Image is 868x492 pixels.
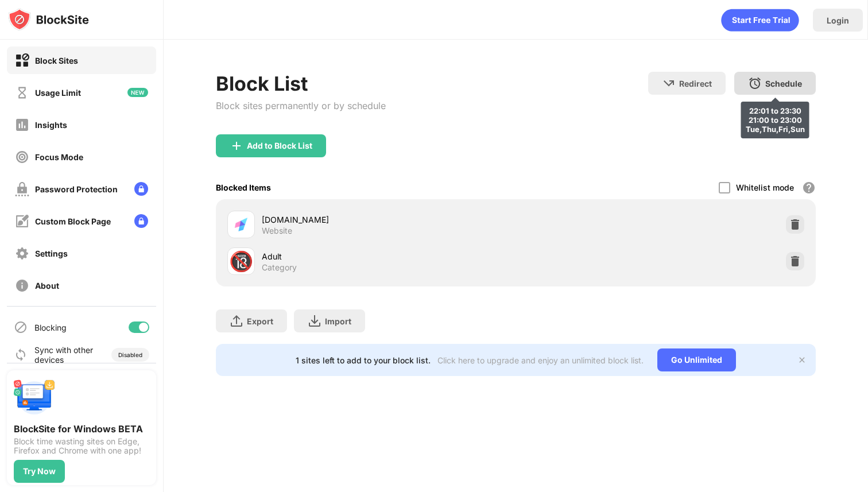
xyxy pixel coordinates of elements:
[262,262,297,273] div: Category
[262,226,292,236] div: Website
[216,183,271,192] div: Blocked Items
[8,8,89,31] img: logo-blocksite.svg
[325,316,351,326] div: Import
[127,88,148,97] img: new-icon.svg
[765,79,802,88] div: Schedule
[736,183,794,192] div: Whitelist mode
[14,423,149,435] div: BlockSite for Windows BETA
[35,56,78,65] div: Block Sites
[746,106,805,115] div: 22:01 to 23:30
[34,345,94,365] div: Sync with other devices
[35,216,111,226] div: Custom Block Page
[247,141,312,150] div: Add to Block List
[15,182,29,196] img: password-protection-off.svg
[229,250,253,273] div: 🔞
[234,218,248,231] img: favicons
[262,250,516,262] div: Adult
[134,182,148,196] img: lock-menu.svg
[15,53,29,68] img: block-on.svg
[15,246,29,261] img: settings-off.svg
[34,323,67,332] div: Blocking
[679,79,712,88] div: Redirect
[14,320,28,334] img: blocking-icon.svg
[15,214,29,228] img: customize-block-page-off.svg
[797,355,807,365] img: x-button.svg
[14,377,55,419] img: push-desktop.svg
[15,278,29,293] img: about-off.svg
[247,316,273,326] div: Export
[14,437,149,455] div: Block time wasting sites on Edge, Firefox and Chrome with one app!
[14,348,28,362] img: sync-icon.svg
[437,355,644,365] div: Click here to upgrade and enjoy an unlimited block list.
[35,152,83,162] div: Focus Mode
[134,214,148,228] img: lock-menu.svg
[35,281,59,290] div: About
[827,16,849,25] div: Login
[746,125,805,134] div: Tue,Thu,Fri,Sun
[746,115,805,125] div: 21:00 to 23:00
[216,72,386,95] div: Block List
[118,351,142,358] div: Disabled
[35,120,67,130] div: Insights
[15,118,29,132] img: insights-off.svg
[216,100,386,111] div: Block sites permanently or by schedule
[262,214,516,226] div: [DOMAIN_NAME]
[721,9,799,32] div: animation
[35,249,68,258] div: Settings
[23,467,56,476] div: Try Now
[35,184,118,194] div: Password Protection
[35,88,81,98] div: Usage Limit
[657,348,736,371] div: Go Unlimited
[15,150,29,164] img: focus-off.svg
[15,86,29,100] img: time-usage-off.svg
[296,355,431,365] div: 1 sites left to add to your block list.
